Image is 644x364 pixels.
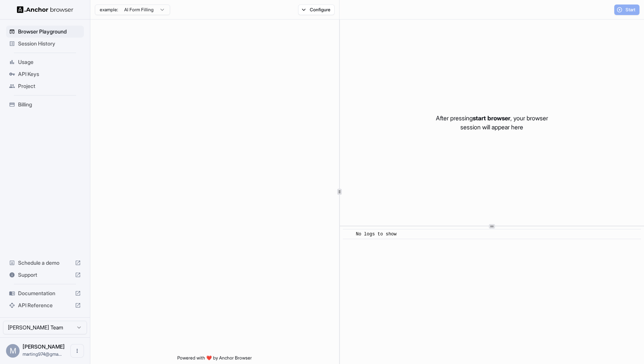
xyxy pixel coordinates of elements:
[356,232,396,237] span: No logs to show
[23,351,62,357] span: marting974@gmail.com
[6,80,84,92] div: Project
[6,299,84,311] div: API Reference
[347,231,350,238] span: ​
[70,344,84,358] button: Open menu
[436,114,548,132] p: After pressing , your browser session will appear here
[6,99,84,111] div: Billing
[18,290,72,297] span: Documentation
[18,70,81,78] span: API Keys
[473,114,510,122] span: start browser
[18,82,81,90] span: Project
[177,355,252,364] span: Powered with ❤️ by Anchor Browser
[6,26,84,38] div: Browser Playground
[6,56,84,68] div: Usage
[18,259,72,267] span: Schedule a demo
[6,38,84,50] div: Session History
[17,6,73,13] img: Anchor Logo
[6,269,84,281] div: Support
[6,287,84,299] div: Documentation
[100,7,118,13] span: example:
[6,344,20,358] div: M
[23,343,65,350] span: Martin Gros
[298,5,335,15] button: Configure
[18,58,81,66] span: Usage
[18,28,81,35] span: Browser Playground
[18,271,72,279] span: Support
[6,257,84,269] div: Schedule a demo
[18,40,81,47] span: Session History
[18,302,72,309] span: API Reference
[6,68,84,80] div: API Keys
[18,101,81,108] span: Billing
